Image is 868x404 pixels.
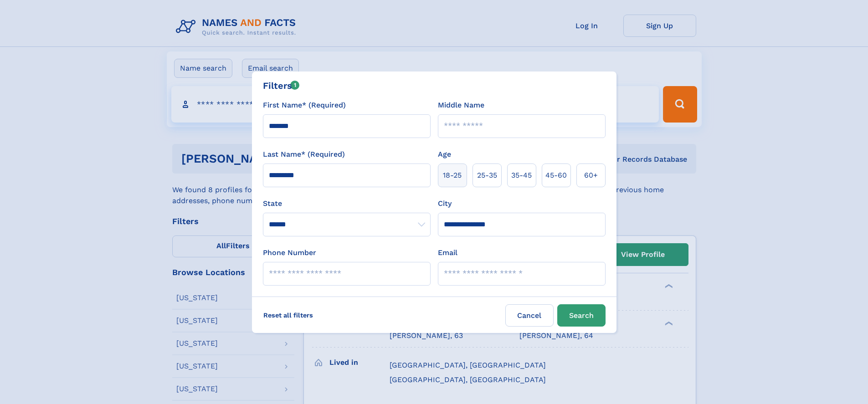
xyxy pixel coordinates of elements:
label: Email [438,247,457,258]
label: City [438,198,452,209]
span: 35‑45 [511,170,532,181]
label: Last Name* (Required) [263,149,345,160]
div: Filters [263,79,300,92]
span: 25‑35 [477,170,497,181]
span: 18‑25 [443,170,462,181]
label: First Name* (Required) [263,100,346,111]
label: Reset all filters [257,304,319,326]
label: Cancel [505,304,554,327]
label: Middle Name [438,100,484,111]
label: Phone Number [263,247,316,258]
button: Search [557,304,606,327]
span: 60+ [584,170,598,181]
span: 45‑60 [545,170,567,181]
label: State [263,198,431,209]
label: Age [438,149,451,160]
